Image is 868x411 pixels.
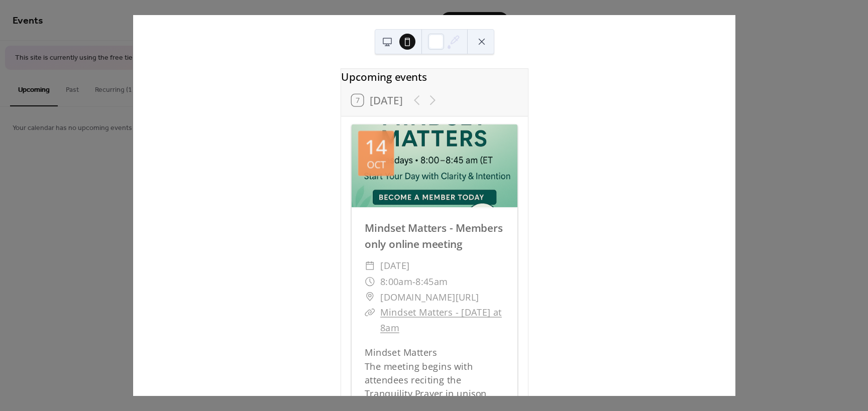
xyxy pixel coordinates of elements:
[415,273,448,289] span: 8:45am
[380,289,479,305] span: [DOMAIN_NAME][URL]
[364,305,375,320] div: ​
[380,306,502,334] a: Mindset Matters - [DATE] at 8am
[380,258,410,273] span: [DATE]
[364,221,503,251] a: Mindset Matters - Members only online meeting
[365,138,387,157] div: 14
[412,273,415,289] span: -
[364,258,375,273] div: ​
[366,160,385,170] div: Oct
[364,273,375,289] div: ​
[380,273,412,289] span: 8:00am
[364,289,375,305] div: ​
[341,69,528,84] div: Upcoming events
